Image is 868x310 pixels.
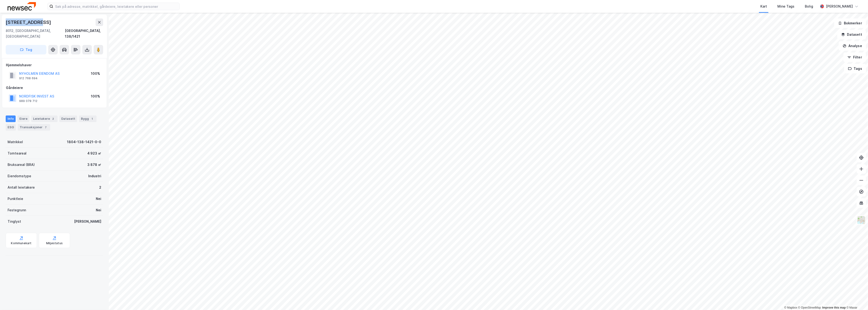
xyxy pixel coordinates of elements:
[760,4,767,9] div: Kart
[79,115,97,122] div: Bygg
[6,62,103,68] div: Hjemmelshaver
[90,116,95,121] div: 1
[777,4,794,9] div: Mine Tags
[18,124,50,131] div: Transaksjoner
[74,219,101,224] div: [PERSON_NAME]
[8,151,26,156] div: Tomteareal
[51,116,56,121] div: 2
[88,173,101,179] div: Industri
[798,306,821,309] a: OpenStreetMap
[8,196,23,202] div: Punktleie
[844,287,868,310] div: Kontrollprogram for chat
[843,53,866,62] button: Filter
[31,115,57,122] div: Leietakere
[44,125,48,130] div: 7
[87,162,101,168] div: 3 878 ㎡
[91,71,100,76] div: 100%
[96,207,101,213] div: Nei
[53,3,180,10] input: Søk på adresse, matrikkel, gårdeiere, leietakere eller personer
[6,85,103,91] div: Gårdeiere
[805,4,813,9] div: Bolig
[6,115,16,122] div: Info
[6,28,65,39] div: 8012, [GEOGRAPHIC_DATA], [GEOGRAPHIC_DATA]
[6,18,52,26] div: [STREET_ADDRESS]
[91,93,100,99] div: 100%
[8,219,21,224] div: Tinglyst
[844,64,866,73] button: Tags
[837,30,866,39] button: Datasett
[6,124,16,131] div: ESG
[65,28,103,39] div: [GEOGRAPHIC_DATA], 138/1421
[822,306,846,309] a: Improve this map
[844,287,868,310] iframe: Chat Widget
[99,185,101,190] div: 2
[8,185,35,190] div: Antall leietakere
[8,173,31,179] div: Eiendomstype
[8,162,35,168] div: Bruksareal (BRA)
[857,216,866,225] img: Z
[59,115,77,122] div: Datasett
[784,306,797,309] a: Mapbox
[18,115,29,122] div: Eiere
[96,196,101,202] div: Nei
[834,18,866,28] button: Bokmerker
[87,151,101,156] div: 4 923 ㎡
[8,139,23,145] div: Matrikkel
[8,207,26,213] div: Festegrunn
[11,241,31,245] div: Kommunekart
[19,76,38,80] div: 912 768 694
[46,241,63,245] div: Miljøstatus
[67,139,101,145] div: 1804-138-1421-0-0
[839,41,866,51] button: Analyse
[8,2,36,10] img: newsec-logo.f6e21ccffca1b3a03d2d.png
[6,45,46,54] button: Tag
[826,4,853,9] div: [PERSON_NAME]
[19,99,37,103] div: 989 078 712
